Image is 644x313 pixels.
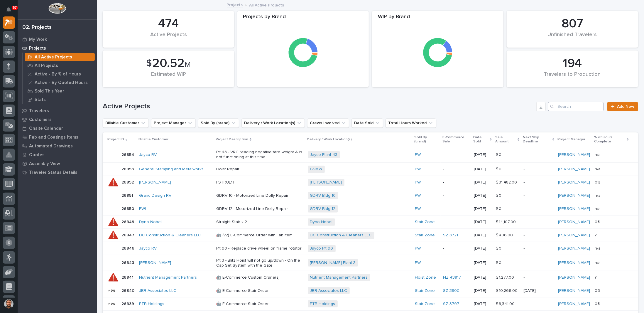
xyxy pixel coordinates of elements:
[310,302,335,307] a: ETB Holdings
[103,271,638,284] tr: 2684126841 Nutrient Management Partners 🤖 E-Commerce Custom Crane(s)Nutrient Management Partners ...
[415,302,435,307] a: Stair Zone
[35,63,58,68] p: All Projects
[121,300,135,307] p: 26839
[496,245,503,251] p: $ 0
[29,161,60,166] p: Assembly View
[18,124,97,133] a: Onsite Calendar
[443,288,459,293] a: SZ 3800
[558,246,590,251] a: [PERSON_NAME]
[3,298,15,310] button: users-avatar
[415,193,422,198] a: PWI
[415,134,439,145] p: Sold By (brand)
[23,95,97,104] a: Stats
[524,246,554,251] p: -
[310,206,336,211] a: GDRV Bldg 12
[113,16,224,31] div: 474
[496,151,503,157] p: $ 0
[18,150,97,159] a: Quotes
[121,151,135,157] p: 26854
[595,287,602,293] p: 0%
[595,274,598,280] p: ?
[3,4,15,16] button: Notifications
[443,167,469,172] p: -
[595,166,602,172] p: n/a
[496,205,503,211] p: $ 0
[524,206,554,211] p: -
[558,193,590,198] a: [PERSON_NAME]
[442,134,470,145] p: E-Commerce Sale
[443,260,469,265] p: -
[372,14,503,23] div: WIP by Brand
[443,152,469,157] p: -
[103,242,638,255] tr: 2684626846 Jayco RV Plt 90 - Replace drive wheel on frame rotatorJayco Plt 90 PWI -[DATE]$ 0$ 0 -...
[29,126,63,131] p: Onsite Calendar
[496,287,519,293] p: $ 10,266.00
[113,32,224,44] div: Active Projects
[307,118,349,128] button: Crews Involved
[216,180,303,185] p: FSTRUL1T
[443,193,469,198] p: -
[139,288,176,293] a: JBR Associates LLC
[595,179,602,185] p: 0%
[524,193,554,198] p: -
[595,151,602,157] p: n/a
[241,118,305,128] button: Delivery / Work Location(s)
[474,193,491,198] p: [DATE]
[496,259,503,265] p: $ 0
[524,260,554,265] p: -
[443,206,469,211] p: -
[138,136,168,143] p: Billable Customer
[595,300,602,307] p: 0%
[310,233,372,238] a: DC Construction & Cleaners LLC
[495,134,516,145] p: Sale Amount
[139,233,201,238] a: DC Construction & Cleaners LLC
[216,233,303,238] p: 🤖 (v2) E-Commerce Order with Fab Item
[474,302,491,307] p: [DATE]
[139,206,146,211] a: PWI
[558,220,590,225] a: [PERSON_NAME]
[29,152,45,158] p: Quotes
[474,246,491,251] p: [DATE]
[351,118,383,128] button: Date Sold
[121,205,135,211] p: 26850
[18,142,97,150] a: Automated Drawings
[310,220,333,225] a: Dyno Nobel
[443,246,469,251] p: -
[548,102,604,111] input: Search
[558,233,590,238] a: [PERSON_NAME]
[139,152,157,157] a: Jayco RV
[29,37,47,42] p: My Work
[310,260,356,265] a: [PERSON_NAME] Plant 3
[216,246,303,251] p: Plt 90 - Replace drive wheel on frame rotator
[443,233,458,238] a: SZ 3721
[103,102,534,111] h1: Active Projects
[121,287,136,293] p: 26840
[595,245,602,251] p: n/a
[524,167,554,172] p: -
[524,152,554,157] p: -
[103,255,638,271] tr: 2684326843 [PERSON_NAME] Plt 3 - Blitz Hoist will not go up/down - On the Cap Set System with the...
[103,163,638,176] tr: 2685326853 General Stamping and Metalworks Hoist RepairGSMW PWI -[DATE]$ 0$ 0 -[PERSON_NAME] n/an/a
[524,220,554,225] p: -
[443,220,469,225] p: -
[227,1,243,8] a: Projects
[415,220,435,225] a: Stair Zone
[121,259,135,265] p: 26843
[23,53,97,61] a: All Active Projects
[310,275,368,280] a: Nutrient Management Partners
[103,216,638,229] tr: 2684926849 Dyno Nobel Straight Stair x 2Dyno Nobel Stair Zone -[DATE]$ 14,107.00$ 14,107.00 -[PER...
[473,134,489,145] p: Date Sold
[139,167,204,172] a: General Stamping and Metalworks
[139,275,197,280] a: Nutrient Management Partners
[524,302,554,307] p: -
[595,232,598,238] p: ?
[558,260,590,265] a: [PERSON_NAME]
[517,16,628,31] div: 807
[415,152,422,157] a: PWI
[152,57,185,70] span: 20.52
[443,302,459,307] a: SZ 3797
[595,218,602,225] p: 0%
[607,102,638,111] a: Add New
[474,152,491,157] p: [DATE]
[151,118,196,128] button: Project Manager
